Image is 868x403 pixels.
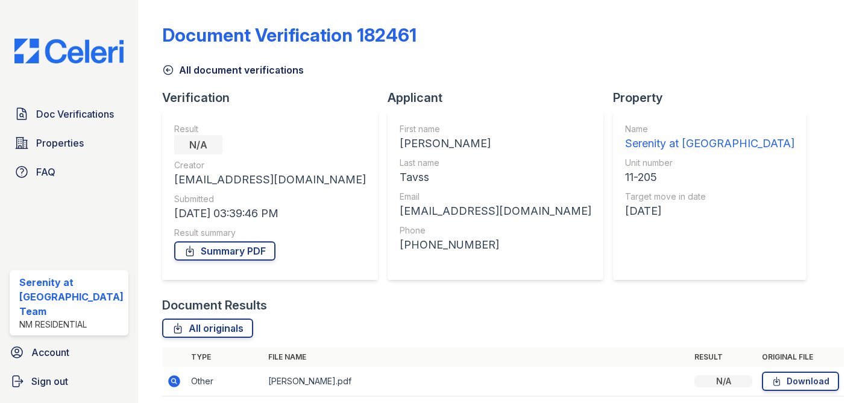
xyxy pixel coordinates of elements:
[694,375,752,387] div: N/A
[31,345,69,360] span: Account
[757,347,844,367] th: Original file
[174,193,366,205] div: Submitted
[174,171,366,188] div: [EMAIL_ADDRESS][DOMAIN_NAME]
[19,275,124,319] div: Serenity at [GEOGRAPHIC_DATA] Team
[36,165,55,179] span: FAQ
[10,131,128,155] a: Properties
[174,123,366,135] div: Result
[186,367,263,396] td: Other
[36,107,114,121] span: Doc Verifications
[174,135,222,154] div: N/A
[625,123,794,135] div: Name
[263,347,690,367] th: File name
[174,227,366,239] div: Result summary
[10,160,128,184] a: FAQ
[162,319,253,338] a: All originals
[625,123,794,152] a: Name Serenity at [GEOGRAPHIC_DATA]
[400,224,591,236] div: Phone
[625,191,794,203] div: Target move in date
[400,203,591,220] div: [EMAIL_ADDRESS][DOMAIN_NAME]
[388,89,613,106] div: Applicant
[36,136,84,150] span: Properties
[174,241,275,261] a: Summary PDF
[186,347,263,367] th: Type
[162,24,417,46] div: Document Verification 182461
[162,89,388,106] div: Verification
[263,367,690,396] td: [PERSON_NAME].pdf
[19,319,124,331] div: NM Residential
[5,369,133,393] a: Sign out
[625,157,794,169] div: Unit number
[762,372,839,391] a: Download
[625,169,794,186] div: 11-205
[5,340,133,364] a: Account
[31,374,68,389] span: Sign out
[400,135,591,152] div: [PERSON_NAME]
[162,63,304,77] a: All document verifications
[400,191,591,203] div: Email
[690,347,757,367] th: Result
[174,205,366,222] div: [DATE] 03:39:46 PM
[174,159,366,171] div: Creator
[613,89,816,106] div: Property
[400,123,591,135] div: First name
[400,157,591,169] div: Last name
[400,236,591,253] div: [PHONE_NUMBER]
[625,135,794,152] div: Serenity at [GEOGRAPHIC_DATA]
[5,39,133,63] img: CE_Logo_Blue-a8612792a0a2168367f1c8372b55b34899dd931a85d93a1a3d3e32e68fde9ad4.png
[400,169,591,186] div: Tavss
[162,297,267,314] div: Document Results
[10,102,128,126] a: Doc Verifications
[625,203,794,220] div: [DATE]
